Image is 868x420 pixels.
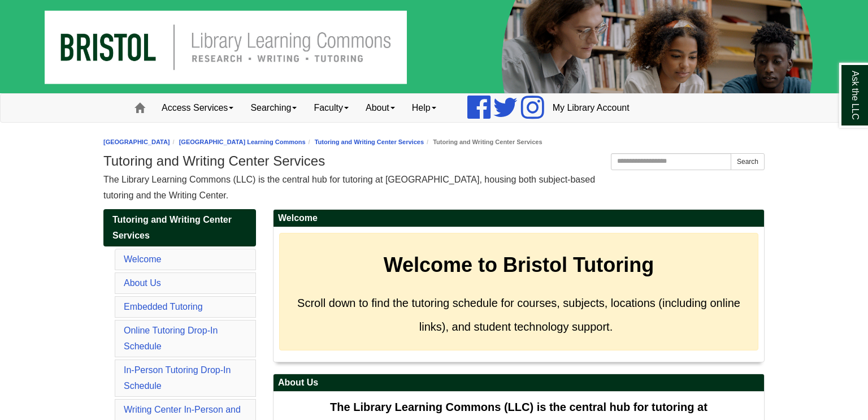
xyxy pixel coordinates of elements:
a: In-Person Tutoring Drop-In Schedule [124,365,231,391]
a: About Us [124,278,161,288]
h1: Tutoring and Writing Center Services [103,153,765,169]
a: [GEOGRAPHIC_DATA] [103,138,170,145]
a: Searching [242,94,305,122]
a: My Library Account [544,94,638,122]
a: [GEOGRAPHIC_DATA] Learning Commons [179,138,306,145]
a: Access Services [153,94,242,122]
a: Help [403,94,445,122]
a: Tutoring and Writing Center Services [103,209,256,246]
span: Scroll down to find the tutoring schedule for courses, subjects, locations (including online link... [297,297,740,333]
span: The Library Learning Commons (LLC) is the central hub for tutoring at [GEOGRAPHIC_DATA], housing ... [103,175,595,200]
a: About [357,94,403,122]
a: Faculty [305,94,357,122]
strong: Welcome to Bristol Tutoring [384,253,654,276]
li: Tutoring and Writing Center Services [424,137,542,148]
button: Search [731,153,765,170]
span: Tutoring and Writing Center Services [112,215,232,240]
a: Tutoring and Writing Center Services [315,138,424,145]
a: Welcome [124,254,161,264]
a: Online Tutoring Drop-In Schedule [124,326,218,351]
a: Embedded Tutoring [124,302,203,311]
h2: Welcome [274,210,764,227]
h2: About Us [274,374,764,392]
nav: breadcrumb [103,137,765,148]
